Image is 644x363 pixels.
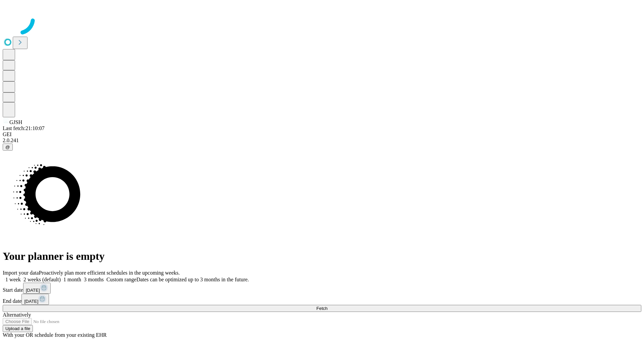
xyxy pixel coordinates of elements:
[39,270,180,276] span: Proactively plan more efficient schedules in the upcoming weeks.
[3,250,641,263] h1: Your planner is empty
[24,299,38,304] span: [DATE]
[23,277,61,282] span: 2 weeks (default)
[137,277,249,282] span: Dates can be optimized up to 3 months in the future.
[3,325,33,332] button: Upload a file
[5,277,21,282] span: 1 week
[3,312,31,318] span: Alternatively
[3,305,641,312] button: Fetch
[3,125,45,131] span: Last fetch: 21:10:07
[23,283,51,294] button: [DATE]
[63,277,81,282] span: 1 month
[3,137,641,144] div: 2.0.241
[5,145,10,150] span: @
[26,288,40,293] span: [DATE]
[9,119,22,125] span: GJSH
[3,270,39,276] span: Import your data
[3,332,107,338] span: With your OR schedule from your existing EHR
[3,144,13,151] button: @
[3,131,641,137] div: GEI
[3,283,641,294] div: Start date
[316,306,327,311] span: Fetch
[106,277,136,282] span: Custom range
[84,277,104,282] span: 3 months
[21,294,49,305] button: [DATE]
[3,294,641,305] div: End date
